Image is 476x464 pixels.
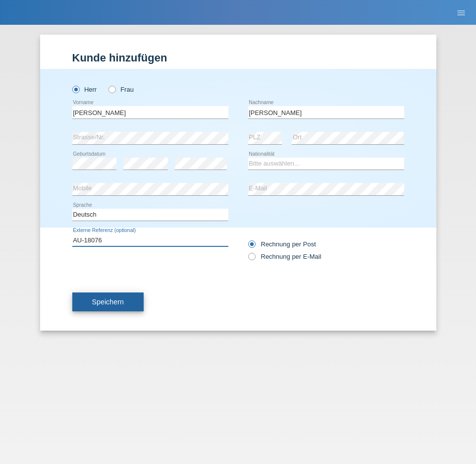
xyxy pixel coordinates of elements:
a: menu [451,9,471,15]
label: Herr [72,86,97,93]
input: Frau [108,86,115,92]
input: Rechnung per Post [248,240,255,253]
label: Rechnung per E-Mail [248,253,321,260]
h1: Kunde hinzufügen [72,52,404,64]
input: Rechnung per E-Mail [248,253,255,265]
input: Herr [72,86,79,92]
i: menu [456,8,466,18]
label: Frau [108,86,134,93]
button: Speichern [72,292,144,311]
label: Rechnung per Post [248,240,316,248]
span: Speichern [92,298,124,306]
